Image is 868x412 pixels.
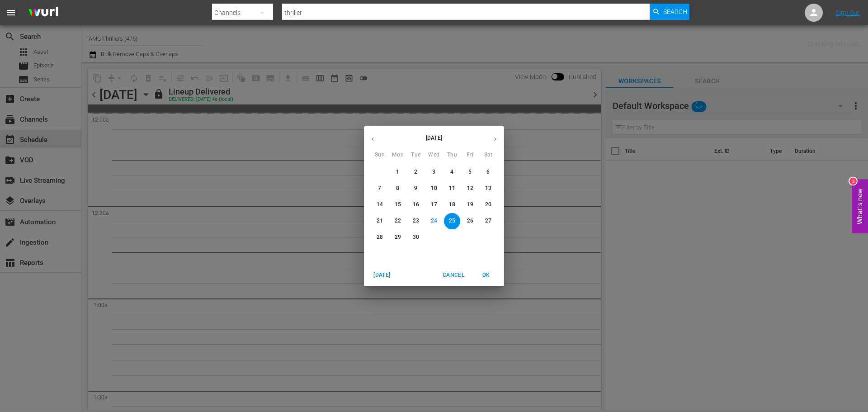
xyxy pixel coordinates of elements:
[372,197,388,213] button: 14
[426,197,442,213] button: 17
[377,217,383,225] p: 21
[408,180,424,197] button: 9
[372,151,388,160] span: Sun
[413,233,419,241] p: 30
[390,151,406,160] span: Mon
[377,233,383,241] p: 28
[395,217,401,225] p: 22
[5,7,16,18] span: menu
[462,213,478,229] button: 26
[849,177,857,185] div: 3
[413,217,419,225] p: 23
[449,217,455,225] p: 25
[390,229,406,246] button: 29
[390,197,406,213] button: 15
[426,213,442,229] button: 24
[408,213,424,229] button: 23
[467,201,473,208] p: 19
[439,268,468,283] button: Cancel
[426,151,442,160] span: Wed
[480,180,496,197] button: 13
[480,197,496,213] button: 20
[395,201,401,208] p: 15
[462,180,478,197] button: 12
[480,213,496,229] button: 27
[426,164,442,180] button: 3
[444,213,460,229] button: 25
[449,201,455,208] p: 18
[377,201,383,208] p: 14
[444,151,460,160] span: Thu
[462,164,478,180] button: 5
[444,164,460,180] button: 4
[414,168,417,176] p: 2
[462,151,478,160] span: Fri
[22,2,65,24] img: ans4CAIJ8jUAAAAAAAAAAAAAAAAAAAAAAAAgQb4GAAAAAAAAAAAAAAAAAAAAAAAAJMjXAAAAAAAAAAAAAAAAAAAAAAAAgAT5G...
[462,197,478,213] button: 19
[408,164,424,180] button: 2
[431,217,437,225] p: 24
[480,151,496,160] span: Sat
[431,201,437,208] p: 17
[408,151,424,160] span: Tue
[408,197,424,213] button: 16
[408,229,424,246] button: 30
[444,197,460,213] button: 18
[371,270,393,280] span: [DATE]
[472,268,500,283] button: OK
[449,185,455,192] p: 11
[426,180,442,197] button: 10
[372,180,388,197] button: 7
[486,168,490,176] p: 6
[396,185,399,192] p: 8
[450,168,453,176] p: 4
[382,134,486,142] p: [DATE]
[431,185,437,192] p: 10
[444,180,460,197] button: 11
[390,164,406,180] button: 1
[485,185,491,192] p: 13
[480,164,496,180] button: 6
[368,268,396,283] button: [DATE]
[475,270,497,280] span: OK
[443,270,464,280] span: Cancel
[372,213,388,229] button: 21
[390,213,406,229] button: 22
[485,217,491,225] p: 27
[432,168,435,176] p: 3
[836,9,859,16] a: Sign Out
[414,185,417,192] p: 9
[467,217,473,225] p: 26
[372,229,388,246] button: 28
[663,4,687,20] span: Search
[395,233,401,241] p: 29
[468,168,472,176] p: 5
[378,185,381,192] p: 7
[396,168,399,176] p: 1
[413,201,419,208] p: 16
[390,180,406,197] button: 8
[467,185,473,192] p: 12
[485,201,491,208] p: 20
[852,179,868,233] button: Open Feedback Widget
